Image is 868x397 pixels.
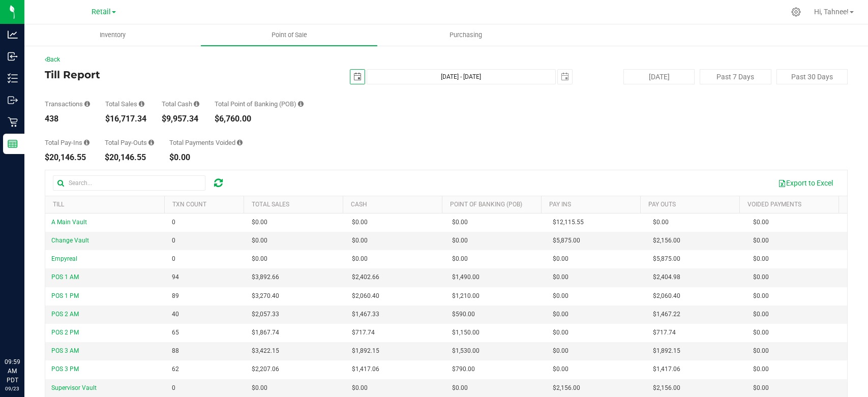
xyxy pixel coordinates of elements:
[352,254,368,264] span: $0.00
[30,314,42,326] iframe: Resource center unread badge
[452,364,475,374] span: $790.00
[351,201,367,208] a: Cash
[352,346,379,356] span: $1,892.15
[194,101,199,107] i: Sum of all successful, non-voided cash payment transaction amounts (excluding tips and transactio...
[377,24,554,46] a: Purchasing
[653,272,680,282] span: $2,404.98
[172,328,179,338] span: 65
[753,310,769,319] span: $0.00
[352,364,379,374] span: $1,417.06
[215,115,304,123] div: $6,760.00
[53,201,64,208] a: Till
[51,237,89,244] span: Change Vault
[452,383,468,393] span: $0.00
[215,101,304,107] div: Total Point of Banking (POB)
[8,51,18,62] inline-svg: Inbound
[553,346,568,356] span: $0.00
[452,218,468,227] span: $0.00
[148,139,154,146] i: Sum of all cash pay-outs removed from tills within the date range.
[92,8,111,16] span: Retail
[172,236,175,246] span: 0
[553,328,568,338] span: $0.00
[86,30,139,40] span: Inventory
[350,70,365,84] span: select
[452,254,468,264] span: $0.00
[252,272,279,282] span: $3,892.66
[172,291,179,301] span: 89
[753,272,769,282] span: $0.00
[298,101,304,107] i: Sum of the successful, non-voided point-of-banking payment transaction amounts, both via payment ...
[172,218,175,227] span: 0
[753,328,769,338] span: $0.00
[105,154,154,162] div: $20,146.55
[553,383,580,393] span: $2,156.00
[45,101,90,107] div: Transactions
[553,364,568,374] span: $0.00
[252,236,267,246] span: $0.00
[252,201,289,208] a: Total Sales
[753,346,769,356] span: $0.00
[653,254,680,264] span: $5,875.00
[51,384,97,391] span: Supervisor Vault
[45,56,60,63] a: Back
[747,201,801,208] a: Voided Payments
[553,272,568,282] span: $0.00
[653,218,669,227] span: $0.00
[45,154,89,162] div: $20,146.55
[753,383,769,393] span: $0.00
[172,346,179,356] span: 88
[51,292,79,299] span: POS 1 PM
[51,347,79,354] span: POS 3 AM
[51,365,79,373] span: POS 3 PM
[258,30,321,40] span: Point of Sale
[5,385,20,392] p: 09/23
[252,346,279,356] span: $3,422.15
[10,316,41,346] iframe: Resource center
[753,236,769,246] span: $0.00
[53,175,205,191] input: Search...
[105,139,154,146] div: Total Pay-Outs
[452,236,468,246] span: $0.00
[452,310,475,319] span: $590.00
[252,383,267,393] span: $0.00
[8,139,18,149] inline-svg: Reports
[653,346,680,356] span: $1,892.15
[436,30,496,40] span: Purchasing
[623,69,695,84] button: [DATE]
[201,24,377,46] a: Point of Sale
[352,383,368,393] span: $0.00
[252,310,279,319] span: $2,057.33
[8,29,18,40] inline-svg: Analytics
[352,328,375,338] span: $717.74
[452,291,480,301] span: $1,210.00
[653,236,680,246] span: $2,156.00
[653,383,680,393] span: $2,156.00
[549,201,571,208] a: Pay Ins
[172,310,179,319] span: 40
[169,139,243,146] div: Total Payments Voided
[51,273,79,281] span: POS 1 AM
[51,255,77,262] span: Empyreal
[105,115,146,123] div: $16,717.34
[450,201,522,208] a: Point of Banking (POB)
[700,69,771,84] button: Past 7 Days
[24,24,201,46] a: Inventory
[237,139,243,146] i: Sum of all voided payment transaction amounts (excluding tips and transaction fees) within the da...
[352,310,379,319] span: $1,467.33
[352,218,368,227] span: $0.00
[8,73,18,83] inline-svg: Inventory
[653,364,680,374] span: $1,417.06
[8,95,18,105] inline-svg: Outbound
[139,101,144,107] i: Sum of all successful, non-voided payment transaction amounts (excluding tips and transaction fee...
[105,101,146,107] div: Total Sales
[5,357,20,385] p: 09:59 AM PDT
[553,236,580,246] span: $5,875.00
[553,291,568,301] span: $0.00
[558,70,572,84] span: select
[553,310,568,319] span: $0.00
[776,69,848,84] button: Past 30 Days
[84,139,89,146] i: Sum of all cash pay-ins added to tills within the date range.
[814,8,849,16] span: Hi, Tahnee!
[252,291,279,301] span: $3,270.40
[653,291,680,301] span: $2,060.40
